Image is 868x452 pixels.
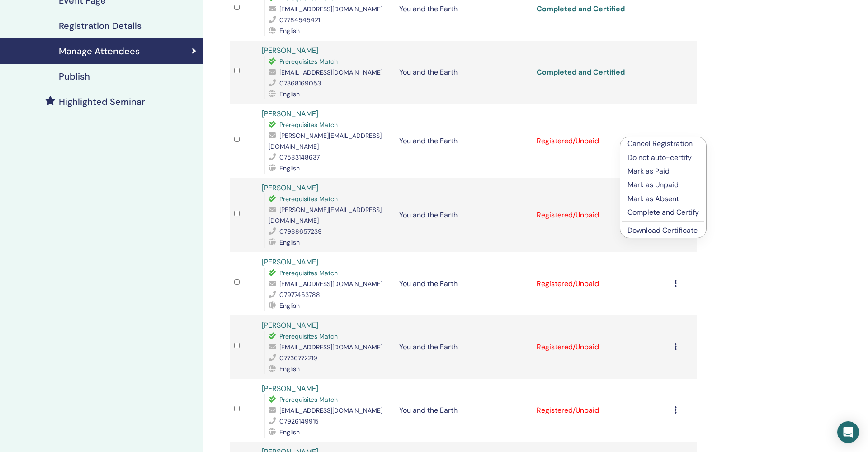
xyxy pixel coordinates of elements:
[262,46,318,55] a: [PERSON_NAME]
[395,252,532,315] td: You and the Earth
[59,20,142,31] h4: Registration Details
[279,5,382,13] span: [EMAIL_ADDRESS][DOMAIN_NAME]
[279,16,320,24] span: 07784545421
[279,291,320,299] span: 07977453788
[279,280,382,288] span: [EMAIL_ADDRESS][DOMAIN_NAME]
[279,343,382,351] span: [EMAIL_ADDRESS][DOMAIN_NAME]
[279,238,300,246] span: English
[279,121,338,129] span: Prerequisites Match
[279,417,319,425] span: 07926149915
[395,178,532,252] td: You and the Earth
[262,384,318,393] a: [PERSON_NAME]
[627,152,699,163] p: Do not auto-certify
[279,153,320,161] span: 07583148637
[627,166,699,177] p: Mark as Paid
[279,90,300,98] span: English
[395,379,532,442] td: You and the Earth
[262,183,318,193] a: [PERSON_NAME]
[279,227,322,235] span: 07988657239
[279,269,338,277] span: Prerequisites Match
[279,354,317,362] span: 07736772219
[279,57,338,66] span: Prerequisites Match
[59,46,140,56] h4: Manage Attendees
[279,365,300,373] span: English
[279,195,338,203] span: Prerequisites Match
[627,193,699,204] p: Mark as Absent
[279,428,300,436] span: English
[627,179,699,190] p: Mark as Unpaid
[395,315,532,379] td: You and the Earth
[395,104,532,178] td: You and the Earth
[279,406,382,414] span: [EMAIL_ADDRESS][DOMAIN_NAME]
[395,41,532,104] td: You and the Earth
[279,79,321,87] span: 07368169053
[59,96,145,107] h4: Highlighted Seminar
[262,320,318,330] a: [PERSON_NAME]
[279,68,382,76] span: [EMAIL_ADDRESS][DOMAIN_NAME]
[627,138,699,149] p: Cancel Registration
[627,207,699,218] p: Complete and Certify
[279,395,338,404] span: Prerequisites Match
[537,67,625,77] a: Completed and Certified
[262,257,318,267] a: [PERSON_NAME]
[627,226,698,235] a: Download Certificate
[279,164,300,172] span: English
[537,4,625,14] a: Completed and Certified
[262,109,318,118] a: [PERSON_NAME]
[837,421,859,443] div: Open Intercom Messenger
[269,206,382,225] span: [PERSON_NAME][EMAIL_ADDRESS][DOMAIN_NAME]
[279,27,300,35] span: English
[279,332,338,340] span: Prerequisites Match
[59,71,90,82] h4: Publish
[279,301,300,310] span: English
[269,132,382,151] span: [PERSON_NAME][EMAIL_ADDRESS][DOMAIN_NAME]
